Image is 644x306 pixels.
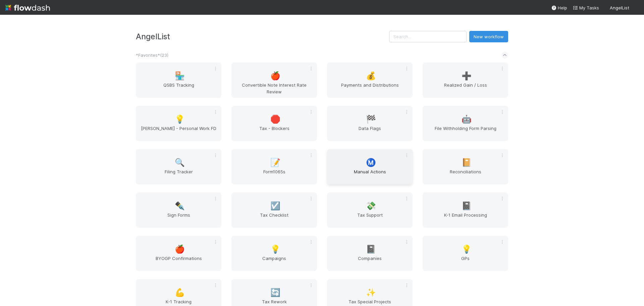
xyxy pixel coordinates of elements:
span: Manual Actions [330,168,410,182]
span: GPs [425,255,505,268]
span: 📓 [366,245,376,254]
span: 📔 [462,158,472,167]
span: Tax Support [330,212,410,225]
span: 💡 [270,245,280,254]
span: 📓 [462,202,472,210]
a: 💡Campaigns [231,236,317,271]
button: New workflow [469,31,508,42]
span: 🛑 [270,115,280,124]
span: Filing Tracker [139,168,219,182]
span: 💡 [175,115,185,124]
a: ✒️Sign Forms [136,192,221,228]
a: 🍎BYOGP Confirmations [136,236,221,271]
span: Ⓜ️ [366,158,376,167]
a: 📔Reconciliations [423,149,508,184]
span: 🔍 [175,158,185,167]
span: My Tasks [573,5,599,10]
span: ✨ [366,288,376,297]
a: 🤖File Withholding Form Parsing [423,106,508,141]
h3: AngelList [136,32,389,41]
span: *Favorites* ( 23 ) [136,52,168,58]
a: 📓K-1 Email Processing [423,192,508,228]
a: 🏁Data Flags [327,106,413,141]
span: Sign Forms [139,212,219,225]
a: 💸Tax Support [327,192,413,228]
span: 💸 [366,202,376,210]
span: 🤖 [462,115,472,124]
span: AngelList [610,5,629,10]
a: 📝Form1065s [231,149,317,184]
span: Reconciliations [425,168,505,182]
span: 💪 [175,288,185,297]
span: K-1 Email Processing [425,212,505,225]
span: ☑️ [270,202,280,210]
a: 🔍Filing Tracker [136,149,221,184]
a: 💡GPs [423,236,508,271]
input: Search... [389,31,467,42]
span: ➕ [462,72,472,80]
span: 🍎 [270,72,280,80]
span: BYOGP Confirmations [139,255,219,268]
span: 🏁 [366,115,376,124]
a: 🛑Tax - Blockers [231,106,317,141]
span: QSBS Tracking [139,82,219,95]
span: File Withholding Form Parsing [425,125,505,138]
a: My Tasks [573,4,599,11]
a: ☑️Tax Checklist [231,192,317,228]
span: Convertible Note Interest Rate Review [234,82,314,95]
span: Payments and Distributions [330,82,410,95]
span: Data Flags [330,125,410,138]
div: Help [551,4,567,11]
a: 🍎Convertible Note Interest Rate Review [231,62,317,98]
span: Form1065s [234,168,314,182]
span: 🏪 [175,72,185,80]
img: avatar_37569647-1c78-4889-accf-88c08d42a236.png [632,5,639,11]
span: 📝 [270,158,280,167]
img: logo-inverted-e16ddd16eac7371096b0.svg [5,2,50,13]
span: [PERSON_NAME] - Personal Work FD [139,125,219,138]
a: 🏪QSBS Tracking [136,62,221,98]
span: ✒️ [175,202,185,210]
span: Campaigns [234,255,314,268]
a: ➕Realized Gain / Loss [423,62,508,98]
span: 🍎 [175,245,185,254]
span: 🔄 [270,288,280,297]
span: Companies [330,255,410,268]
span: Realized Gain / Loss [425,82,505,95]
a: 💰Payments and Distributions [327,62,413,98]
span: 💰 [366,72,376,80]
a: Ⓜ️Manual Actions [327,149,413,184]
span: 💡 [462,245,472,254]
span: Tax - Blockers [234,125,314,138]
a: 💡[PERSON_NAME] - Personal Work FD [136,106,221,141]
span: Tax Checklist [234,212,314,225]
a: 📓Companies [327,236,413,271]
